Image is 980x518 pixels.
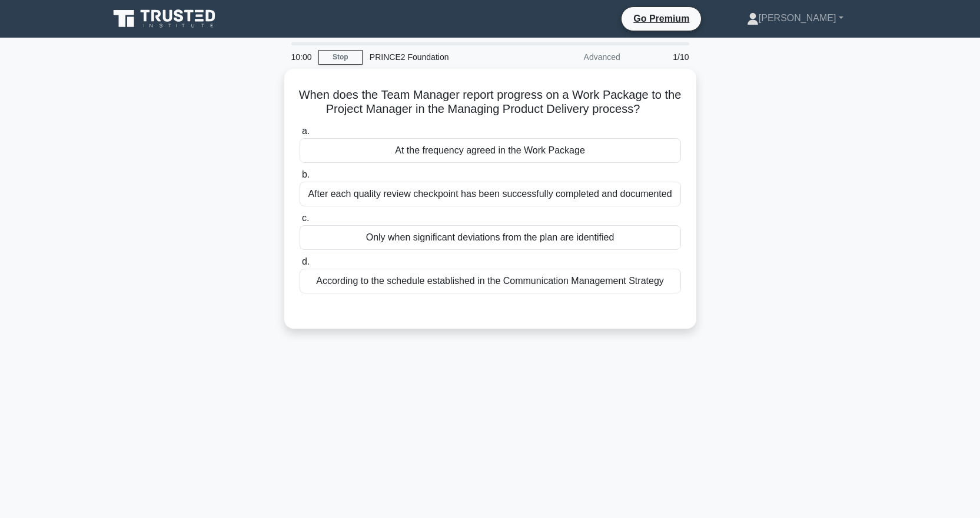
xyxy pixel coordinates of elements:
span: d. [302,256,310,266]
a: [PERSON_NAME] [719,6,872,30]
div: PRINCE2 Foundation [363,45,524,69]
span: c. [302,213,309,223]
div: 1/10 [627,45,696,69]
a: Stop [318,50,363,65]
span: b. [302,169,310,179]
div: Advanced [524,45,627,69]
span: a. [302,126,310,136]
div: 10:00 [284,45,318,69]
div: After each quality review checkpoint has been successfully completed and documented [300,182,681,206]
div: According to the schedule established in the Communication Management Strategy [300,269,681,293]
a: Go Premium [626,11,696,26]
div: Only when significant deviations from the plan are identified [300,225,681,250]
h5: When does the Team Manager report progress on a Work Package to the Project Manager in the Managi... [298,88,682,117]
div: At the frequency agreed in the Work Package [300,138,681,163]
